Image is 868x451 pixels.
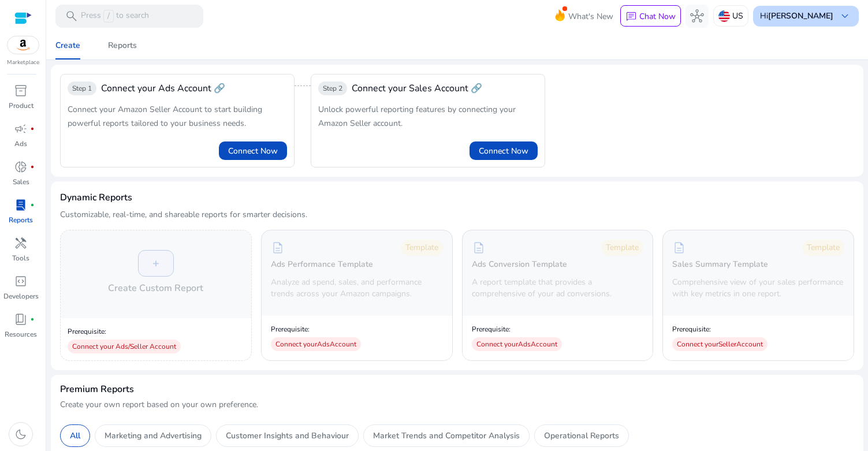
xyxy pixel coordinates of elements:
p: Prerequisite: [271,325,361,334]
div: Template [401,240,443,256]
div: Connect your Ads Account 🔗 [101,81,225,95]
span: campaign [14,122,28,136]
p: Tools [12,253,29,263]
h5: Ads Performance Template [271,260,373,270]
h3: Dynamic Reports [60,191,132,204]
p: Developers [3,291,39,301]
p: Reports [9,215,33,225]
span: Connect your Amazon Seller Account to start building powerful reports tailored to your business n... [68,104,262,129]
span: fiber_manual_record [30,317,35,322]
h5: Ads Conversion Template [472,260,567,270]
p: Chat Now [639,11,676,22]
span: inventory_2 [14,84,28,98]
p: Sales [13,177,29,187]
h4: Create Custom Report [108,281,203,295]
span: What's New [568,6,613,27]
span: code_blocks [14,274,28,288]
p: Market Trends and Competitor Analysis [373,430,520,442]
span: fiber_manual_record [30,126,35,131]
div: Template [601,240,643,256]
span: fiber_manual_record [30,203,35,207]
span: search [65,9,79,23]
p: Product [9,100,33,111]
div: Connect your Ads/Seller Account [68,340,181,353]
span: fiber_manual_record [30,165,35,169]
p: Press to search [81,10,149,23]
span: dark_mode [14,427,28,441]
span: description [672,241,686,255]
img: amazon.svg [8,36,39,54]
span: lab_profile [14,198,28,212]
h5: Sales Summary Template [672,260,768,270]
div: Connect your Seller Account [672,337,768,351]
h4: Premium Reports [60,384,134,395]
p: Analyze ad spend, sales, and performance trends across your Amazon campaigns. [271,277,443,300]
p: Hi [760,12,833,20]
span: chat [625,11,637,23]
span: Connect your Sales Account 🔗 [352,81,482,95]
p: Prerequisite: [68,327,244,336]
span: keyboard_arrow_down [838,9,852,23]
span: Connect Now [228,145,278,157]
p: All [70,430,80,442]
span: Step 2 [323,84,342,93]
span: description [271,241,285,255]
button: Connect Now [219,141,287,160]
p: Ads [14,139,27,149]
span: description [472,241,486,255]
p: Customizable, real-time, and shareable reports for smarter decisions. [60,209,307,221]
button: Connect Now [470,141,538,160]
div: + [138,250,174,277]
img: us.svg [718,10,730,22]
p: Prerequisite: [472,325,562,334]
span: Unlock powerful reporting features by connecting your Amazon Seller account. [318,104,516,129]
p: Comprehensive view of your sales performance with key metrics in one report. [672,277,844,300]
p: Create your own report based on your own preference. [60,399,854,411]
button: chatChat Now [620,5,681,27]
div: Connect your Ads Account [472,337,562,351]
span: Connect Now [479,145,528,157]
p: Prerequisite: [672,325,768,334]
p: Operational Reports [544,430,619,442]
b: [PERSON_NAME] [768,10,833,21]
p: A report template that provides a comprehensive of your ad conversions. [472,277,644,300]
p: US [732,6,743,26]
p: Marketplace [7,58,39,67]
span: Step 1 [72,84,92,93]
div: Connect your Ads Account [271,337,361,351]
div: Reports [108,42,137,50]
p: Marketing and Advertising [105,430,202,442]
span: hub [690,9,704,23]
div: Create [55,42,80,50]
span: donut_small [14,160,28,174]
div: Template [802,240,844,256]
span: book_4 [14,312,28,326]
span: / [103,10,114,23]
p: Customer Insights and Behaviour [226,430,349,442]
span: handyman [14,236,28,250]
p: Resources [5,329,37,340]
button: hub [686,5,709,28]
